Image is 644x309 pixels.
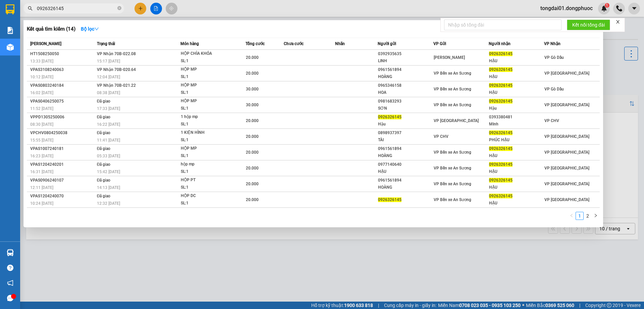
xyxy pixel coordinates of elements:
div: PHÚC HẬU [489,137,544,144]
div: HỘP CHÌA KHÓA [181,50,231,57]
div: HỘP MP [181,66,231,73]
div: 0898937397 [378,129,433,137]
span: VP Gửi [433,41,446,46]
div: 1 KIỆN HÌNH [181,129,231,137]
div: SƠN [378,105,433,112]
button: Kết nối tổng đài [567,20,610,30]
span: 0926326145 [489,67,513,72]
strong: Bộ lọc [81,26,99,32]
span: 0926326145 [489,178,513,183]
span: 30.000 [246,103,259,107]
span: 20.000 [246,182,259,186]
img: warehouse-icon [7,249,14,256]
div: HẬU [489,57,544,65]
span: close-circle [117,5,121,12]
div: HẬU [378,168,433,175]
span: 12:32 [DATE] [97,201,120,206]
span: 13:33 [DATE] [30,59,53,64]
div: SL: 1 [181,152,231,160]
div: 0393380481 [489,114,544,121]
div: 0965346158 [378,82,433,89]
img: solution-icon [7,27,14,34]
span: 0926326145 [489,194,513,198]
div: HỘP MP [181,98,231,105]
span: VP [GEOGRAPHIC_DATA] [544,182,589,186]
div: SL: 1 [181,105,231,112]
div: HOÀNG [378,184,433,191]
span: VP Bến xe An Sương [434,87,471,91]
a: 2 [584,212,591,220]
a: 1 [576,212,583,220]
span: Trạng thái [97,41,115,46]
button: left [568,212,576,220]
div: SL: 1 [181,184,231,191]
div: 0977140640 [378,161,433,168]
span: 0926326145 [489,51,513,56]
span: 10:12 [DATE] [30,75,53,79]
span: 10:24 [DATE] [30,201,53,206]
span: VP CHV [434,134,448,139]
input: Nhập số tổng đài [444,20,561,30]
span: 0926326145 [378,197,401,202]
span: VP Bến xe An Sương [434,182,471,186]
span: 15:17 [DATE] [97,59,120,64]
span: Đã giao [97,146,111,151]
li: 1 [576,212,584,220]
div: HẬU [489,152,544,159]
li: Previous Page [568,212,576,220]
span: close-circle [117,6,121,10]
span: Người nhận [489,41,511,46]
span: 20.000 [246,71,259,76]
div: HỘP DC [181,192,231,200]
div: HẬU [489,73,544,80]
div: HOA [378,89,433,96]
button: Bộ lọcdown [75,24,104,34]
span: Đã giao [97,115,111,119]
div: VPAS0906240107 [30,177,95,184]
div: HOÀNG [378,73,433,80]
span: 12:04 [DATE] [97,75,120,79]
div: SL: 1 [181,89,231,96]
span: VP Gò Dầu [544,87,564,91]
span: 0926326145 [489,99,513,104]
li: 2 [584,212,592,220]
div: SL: 1 [181,57,231,65]
span: message [7,295,13,301]
span: [PERSON_NAME] [30,41,61,46]
span: VP [GEOGRAPHIC_DATA] [544,71,589,76]
div: VPAS0406250075 [30,98,95,105]
span: question-circle [7,265,13,271]
span: Món hàng [180,41,199,46]
div: MInh [489,121,544,128]
span: Đã giao [97,99,111,104]
span: notification [7,280,13,286]
span: 16:31 [DATE] [30,169,53,174]
span: VP [GEOGRAPHIC_DATA] [544,134,589,139]
span: 15:42 [DATE] [97,169,120,174]
span: VP [GEOGRAPHIC_DATA] [544,150,589,155]
span: VP [GEOGRAPHIC_DATA] [544,197,589,202]
span: 20.000 [246,55,259,60]
div: HẬU [489,184,544,191]
div: HOÀNG [378,152,433,159]
span: search [28,6,33,11]
span: VP Nhận 70B-020.64 [97,67,136,72]
h3: Kết quả tìm kiếm ( 14 ) [27,26,75,33]
div: VPAS0803240184 [30,82,95,89]
span: VP Nhận [544,41,560,46]
span: 11:41 [DATE] [97,138,120,143]
div: VPAS1007240181 [30,145,95,152]
button: right [592,212,600,220]
div: 0961561894 [378,66,433,73]
span: VP [GEOGRAPHIC_DATA] [544,103,589,107]
span: VP [GEOGRAPHIC_DATA] [434,118,479,123]
span: 20.000 [246,150,259,155]
span: VP Bến xe An Sương [434,166,471,170]
span: 05:33 [DATE] [97,154,120,158]
span: Tổng cước [246,41,265,46]
span: VP Bến xe An Sương [434,103,471,107]
span: 14:13 [DATE] [97,185,120,190]
span: 30.000 [246,87,259,91]
span: Kết nối tổng đài [572,21,605,29]
div: SL: 1 [181,121,231,128]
